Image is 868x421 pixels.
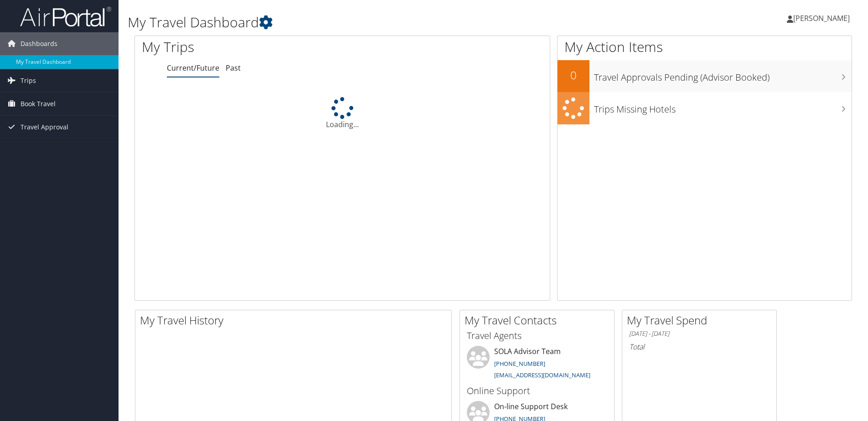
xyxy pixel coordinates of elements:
[21,32,57,55] span: Dashboards
[558,92,852,124] a: Trips Missing Hotels
[594,67,852,84] h3: Travel Approvals Pending (Advisor Booked)
[467,329,607,342] h3: Travel Agents
[20,6,111,27] img: airportal-logo.png
[21,69,36,92] span: Trips
[128,13,615,32] h1: My Travel Dashboard
[494,359,545,368] a: [PHONE_NUMBER]
[465,313,614,328] h2: My Travel Contacts
[494,371,590,379] a: [EMAIL_ADDRESS][DOMAIN_NAME]
[558,37,852,56] h1: My Action Items
[140,313,451,328] h2: My Travel History
[462,346,612,383] li: SOLA Advisor Team
[558,60,852,92] a: 0Travel Approvals Pending (Advisor Booked)
[21,92,56,115] span: Book Travel
[467,385,607,397] h3: Online Support
[21,116,68,139] span: Travel Approval
[135,97,550,130] div: Loading...
[629,329,770,338] h6: [DATE] - [DATE]
[142,37,370,56] h1: My Trips
[558,67,589,83] h2: 0
[226,63,241,73] a: Past
[793,13,850,23] span: [PERSON_NAME]
[594,98,852,116] h3: Trips Missing Hotels
[629,342,770,352] h6: Total
[787,5,859,32] a: [PERSON_NAME]
[627,313,776,328] h2: My Travel Spend
[167,63,219,73] a: Current/Future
